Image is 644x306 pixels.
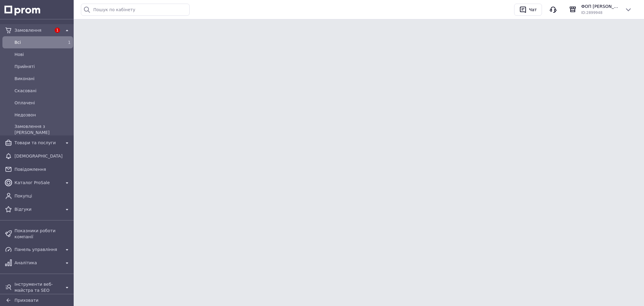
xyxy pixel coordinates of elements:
span: Оплачені [14,100,71,106]
span: [DEMOGRAPHIC_DATA] [14,153,71,159]
span: Нові [14,51,71,57]
span: ID: 2899948 [581,11,602,15]
span: Приховати [14,298,38,303]
span: Замовлення з [PERSON_NAME] [14,123,71,135]
span: Скасовані [14,88,71,94]
span: ФОП [PERSON_NAME] [581,3,620,9]
span: 1 [55,28,60,33]
span: Товари та послуги [14,140,61,146]
div: Чат [528,5,538,14]
span: Повідомлення [14,166,71,172]
span: Показники роботи компанії [14,228,71,240]
input: Пошук по кабінету [81,4,190,16]
span: Виконані [14,76,71,82]
span: Каталог ProSale [14,180,61,186]
button: Чат [514,4,542,16]
span: Покупці [14,193,71,199]
span: Інструменти веб-майстра та SEO [14,281,61,293]
span: Недозвон [14,112,71,118]
span: Всi [14,39,59,45]
span: 1 [68,40,71,45]
span: Відгуки [14,206,61,212]
span: Замовлення [14,27,51,33]
span: Прийняті [14,63,71,70]
span: Аналітика [14,260,61,266]
span: Панель управління [14,246,61,252]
